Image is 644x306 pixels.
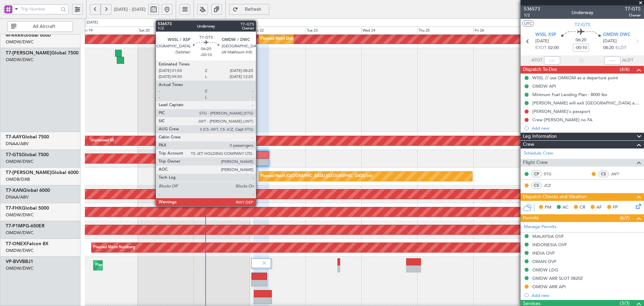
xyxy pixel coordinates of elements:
[615,45,626,51] span: ELDT
[6,170,78,175] a: T7-[PERSON_NAME]Global 6000
[532,284,566,290] div: OMDW ARR API
[417,27,473,35] div: Thu 25
[21,4,59,14] input: Trip Number
[306,27,362,35] div: Tue 23
[6,242,26,246] span: T7-ONEX
[6,265,34,271] a: OMDW/DWC
[523,133,557,140] span: Leg Information
[473,27,529,35] div: Fri 26
[261,260,267,266] img: gray-close.svg
[535,38,549,45] span: [DATE]
[532,100,641,106] div: [PERSON_NAME] will exit [GEOGRAPHIC_DATA] as crew and enter [GEOGRAPHIC_DATA] as Pax.
[576,37,586,44] span: 06:20
[548,45,559,51] span: 02:00
[613,204,618,211] span: FP
[6,152,21,157] span: T7-GTS
[6,194,29,200] a: DNAA/ABV
[6,206,49,211] a: T7-FHXGlobal 5000
[523,214,539,222] span: Permits
[544,56,560,64] input: --:--
[138,27,194,35] div: Sat 20
[532,259,556,264] div: OMAN OVF
[6,135,22,139] span: T7-AAY
[531,170,542,178] div: CP
[532,233,564,239] div: MALAYSIA OVF
[91,136,190,146] div: Unplanned Maint [GEOGRAPHIC_DATA] (Al Maktoum Intl)
[532,267,558,273] div: OMDW LDG
[250,27,306,35] div: Mon 22
[18,24,70,29] span: All Aircraft
[261,171,373,181] div: Planned Maint [GEOGRAPHIC_DATA] ([GEOGRAPHIC_DATA] Intl)
[545,204,551,211] span: PM
[6,57,34,63] a: OMDW/DWC
[87,20,98,26] div: [DATE]
[532,250,555,256] div: INDIA OVF
[6,51,78,55] a: T7-[PERSON_NAME]Global 7500
[524,5,540,12] span: 536573
[532,275,583,281] div: OMDW ARR SLOT 0820Z
[239,7,267,12] span: Refresh
[361,27,417,35] div: Wed 24
[6,33,51,38] a: M-RRRRGlobal 6000
[7,21,73,32] button: All Aircraft
[532,83,556,89] div: OMDW API
[531,57,542,64] span: ATOT
[580,204,585,211] span: CR
[575,21,590,28] span: T7-GTS
[532,293,641,298] div: Add new
[6,176,30,182] a: OMDB/DXB
[82,27,138,35] div: Fri 19
[6,259,33,264] a: VP-BVVBBJ1
[6,152,49,157] a: T7-GTSGlobal 7500
[611,171,626,177] a: JWT
[523,66,557,74] span: Dispatch To-Dos
[6,33,23,38] span: M-RRRR
[6,188,23,193] span: T7-XAN
[532,125,641,131] div: Add new
[562,204,569,211] span: AC
[535,45,546,51] span: ETOT
[6,39,34,45] a: OMDW/DWC
[598,170,609,178] div: CS
[603,38,617,45] span: [DATE]
[6,51,51,55] span: T7-[PERSON_NAME]
[524,150,553,157] a: Schedule Crew
[524,224,556,230] a: Manage Permits
[532,92,607,97] div: Minimum Fuel Landing Plan - 8000 lbs
[524,12,540,18] span: 1/2
[6,230,34,236] a: OMDW/DWC
[544,182,559,188] a: JCZ
[6,259,22,264] span: VP-BVV
[261,34,327,44] div: Planned Maint Dubai (Al Maktoum Intl)
[6,141,29,147] a: DNAA/ABV
[544,171,559,177] a: STG
[114,6,146,12] span: [DATE] - [DATE]
[95,260,161,270] div: Planned Maint Dubai (Al Maktoum Intl)
[194,27,250,35] div: Sun 21
[625,12,641,18] span: Owner
[6,212,34,218] a: OMDW/DWC
[523,159,548,167] span: Flight Crew
[6,159,34,165] a: OMDW/DWC
[603,45,614,51] span: 08:20
[6,224,25,228] span: T7-P1MP
[532,117,592,123] div: Crew [PERSON_NAME] no FA
[532,75,618,81] div: WSSL // use OMKOM as a departure point
[603,32,631,38] span: OMDW DWC
[229,4,269,15] button: Refresh
[531,182,542,189] div: CS
[572,9,593,16] div: Underway
[6,248,34,254] a: OMDW/DWC
[535,32,556,38] span: WSSL XSP
[6,206,22,211] span: T7-FHX
[6,170,51,175] span: T7-[PERSON_NAME]
[523,141,534,148] span: Crew
[532,108,590,114] div: [PERSON_NAME]'s passport
[522,20,534,27] button: UTC
[6,135,49,139] a: T7-AAYGlobal 7500
[532,242,567,248] div: INDONESIA OVF
[622,57,633,64] span: ALDT
[6,242,49,246] a: T7-ONEXFalcon 8X
[620,66,630,73] span: (4/6)
[625,5,641,12] span: T7-GTS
